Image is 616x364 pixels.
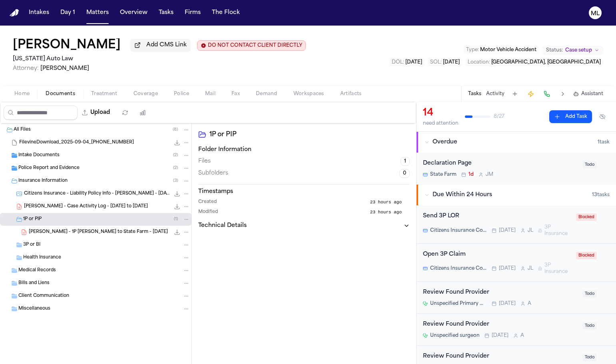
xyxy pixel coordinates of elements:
[544,262,571,275] span: 3P Insurance
[433,191,492,199] span: Due Within 24 Hours
[525,88,536,99] button: Create Immediate Task
[209,130,410,139] h2: 1P or PIP
[430,171,457,178] span: State Farm
[198,157,211,165] span: Files
[173,179,178,183] span: ( 3 )
[155,6,177,20] button: Tasks
[468,60,490,65] span: Location :
[595,110,610,123] button: Hide completed tasks (⌘⇧H)
[576,252,597,259] span: Blocked
[582,290,597,298] span: Todo
[370,209,402,216] span: 23 hours ago
[430,300,487,307] span: Unspecified Primary Care Provider in [GEOGRAPHIC_DATA], [GEOGRAPHIC_DATA]
[130,39,191,52] button: Add CMS Link
[417,282,616,314] div: Open task: Review Found Provider
[581,91,603,97] span: Assistant
[592,192,610,198] span: 13 task s
[14,91,30,97] span: Home
[83,6,112,20] a: Matters
[18,293,69,300] span: Client Communication
[209,6,243,20] button: The Flock
[19,139,134,146] span: FilevineDownload_2025-09-04_[PHONE_NUMBER]
[24,203,148,210] span: [PERSON_NAME] - Case Activity Log - [DATE] to [DATE]
[198,146,410,154] h3: Folder Information
[423,250,571,259] div: Open 3P Claim
[13,38,121,53] button: Edit matter name
[205,91,215,97] span: Mail
[486,91,504,97] button: Activity
[582,161,597,169] span: Todo
[173,166,178,170] span: ( 2 )
[40,66,89,72] span: [PERSON_NAME]
[10,9,19,17] img: Finch Logo
[544,224,571,237] span: 3P Insurance
[491,60,601,65] span: [GEOGRAPHIC_DATA], [GEOGRAPHIC_DATA]
[528,300,531,307] span: A
[13,66,39,72] span: Attorney:
[423,120,459,127] div: need attention
[23,216,42,223] span: 1P or PIP
[399,169,410,178] span: 0
[198,199,217,206] span: Created
[573,91,603,97] button: Assistant
[499,227,516,234] span: [DATE]
[18,267,56,274] span: Medical Records
[423,288,578,297] div: Review Found Provider
[430,332,480,339] span: Unspecified surgeon
[401,157,410,166] span: 1
[565,47,592,54] span: Case setup
[46,91,75,97] span: Documents
[18,152,60,159] span: Intake Documents
[598,139,610,145] span: 1 task
[492,332,508,339] span: [DATE]
[509,88,520,99] button: Add Task
[417,205,616,244] div: Open task: Send 3P LOR
[542,46,603,55] button: Change status from Case setup
[78,105,115,120] button: Upload
[576,213,597,221] span: Blocked
[14,127,31,133] span: All Files
[134,91,158,97] span: Coverage
[443,60,460,65] span: [DATE]
[91,91,118,97] span: Treatment
[423,352,578,361] div: Review Found Provider
[464,46,539,54] button: Edit Type: Motor Vehicle Accident
[10,9,19,17] a: Home
[499,265,516,272] span: [DATE]
[173,153,178,157] span: ( 2 )
[18,178,68,185] span: Insurance Information
[181,6,204,20] a: Firms
[430,265,487,272] span: Citizens Insurance Company of the Midwest
[13,54,306,64] h2: [US_STATE] Auto Law
[370,209,410,216] button: 23 hours ago
[582,354,597,361] span: Todo
[26,6,52,20] button: Intakes
[173,127,178,132] span: ( 8 )
[174,91,189,97] span: Police
[423,212,571,221] div: Send 3P LOR
[417,314,616,346] div: Open task: Review Found Provider
[417,244,616,282] div: Open task: Open 3P Claim
[423,320,578,329] div: Review Found Provider
[389,58,425,66] button: Edit DOL: 2025-08-02
[173,203,181,211] button: Download K. Williamson - Case Activity Log - 8.25.25 to 9.10.25
[57,6,78,20] button: Day 1
[468,171,474,178] span: 1d
[423,107,459,119] div: 14
[29,229,168,236] span: [PERSON_NAME] - 1P [PERSON_NAME] to State Farm - [DATE]
[4,105,78,120] input: Search files
[546,47,563,54] span: Status:
[528,227,533,234] span: J L
[465,58,603,66] button: Edit Location: Detroit, MI
[405,60,422,65] span: [DATE]
[231,91,240,97] span: Fax
[417,132,616,153] button: Overdue1task
[528,265,533,272] span: J L
[198,209,218,216] span: Modified
[392,60,404,65] span: DOL :
[146,41,187,49] span: Add CMS Link
[117,6,151,20] a: Overview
